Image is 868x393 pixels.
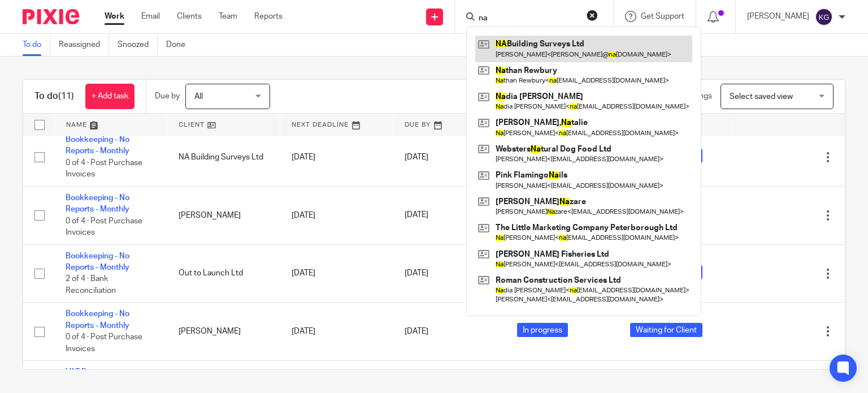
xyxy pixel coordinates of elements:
a: + Add task [85,84,134,109]
span: Select saved view [730,93,793,101]
a: VAT Return [66,368,106,376]
a: Bookkeeping - No Reports - Monthly [66,194,129,213]
td: [PERSON_NAME] [167,303,280,361]
span: [DATE] [405,269,428,277]
span: 0 of 4 · Post Purchase Invoices [66,159,142,179]
td: [DATE] [280,303,393,361]
span: [DATE] [405,211,428,219]
a: To do [23,34,50,56]
a: Work [105,11,124,22]
span: 0 of 4 · Post Purchase Invoices [66,217,142,237]
a: Reassigned [59,34,109,56]
h1: To do [34,90,74,102]
span: Waiting for Client [630,323,702,337]
a: Bookkeeping - No Reports - Monthly [66,310,129,329]
a: Bookkeeping - No Reports - Monthly [66,252,129,271]
span: [DATE] [405,327,428,335]
p: Due by [155,90,180,102]
td: [DATE] [280,244,393,303]
a: Done [166,34,194,56]
a: Team [219,11,237,22]
span: (11) [58,92,74,101]
td: Out to Launch Ltd [167,244,280,303]
button: Clear [587,10,598,21]
span: Get Support [641,12,684,20]
td: NA Building Surveys Ltd [167,128,280,187]
td: [DATE] [280,128,393,187]
span: 0 of 4 · Post Purchase Invoices [66,333,142,353]
span: All [194,93,203,101]
img: Pixie [23,9,79,24]
a: Email [141,11,160,22]
input: Search [478,14,579,24]
img: svg%3E [815,8,833,26]
a: Reports [254,11,283,22]
p: [PERSON_NAME] [747,11,809,22]
td: [DATE] [280,186,393,244]
td: [PERSON_NAME] [167,186,280,244]
a: Snoozed [118,34,158,56]
span: 2 of 4 · Bank Reconciliation [66,275,116,295]
a: Clients [177,11,202,22]
span: In progress [517,323,568,337]
span: [DATE] [405,153,428,161]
